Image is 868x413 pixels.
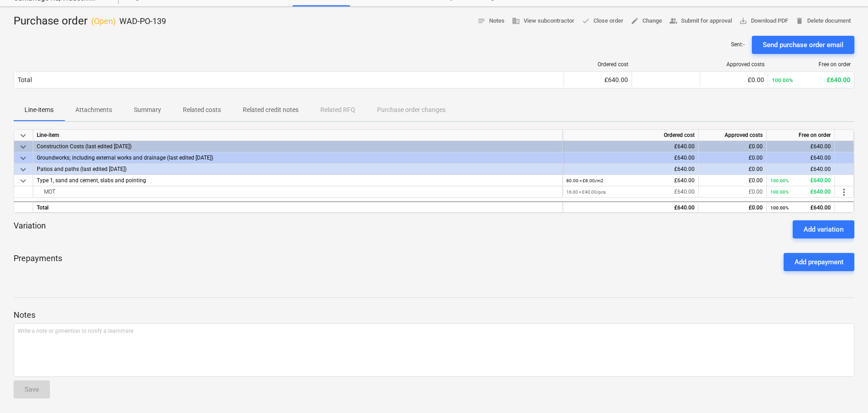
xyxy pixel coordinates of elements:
button: Close order [578,14,627,28]
p: Prepayments [14,253,62,271]
span: keyboard_arrow_down [18,153,29,164]
div: £640.00 [566,141,695,152]
div: £0.00 [702,152,763,164]
span: View subcontractor [512,16,574,26]
div: £640.00 [770,186,831,198]
p: Summary [134,105,161,115]
div: Ordered cost [568,61,628,68]
small: 16.00 × £40.00 / pcs [566,189,606,194]
p: Related costs [183,105,221,115]
span: Delete document [795,16,851,26]
span: keyboard_arrow_down [18,164,29,175]
span: Close order [582,16,623,26]
span: notes [477,17,485,25]
span: Notes [477,16,505,26]
small: 80.00 × £8.00 / m2 [566,178,603,183]
span: Download PDF [739,16,788,26]
div: Free on order [772,61,851,68]
div: £0.00 [702,186,763,198]
div: £640.00 [566,186,695,198]
span: business [512,17,520,25]
small: 100.00% [772,77,793,83]
span: Change [631,16,662,26]
span: edit [631,17,639,25]
button: Send purchase order email [752,36,854,54]
div: Ordered cost [563,130,699,141]
button: Notes [474,14,508,28]
div: Send purchase order email [763,39,843,51]
small: 100.00% [770,205,789,210]
div: £0.00 [702,164,763,175]
span: keyboard_arrow_down [18,141,29,152]
div: £640.00 [770,175,831,186]
div: Purchase order [14,14,166,29]
div: Line-item [33,130,563,141]
button: Add prepayment [784,253,854,271]
button: Download PDF [736,14,792,28]
p: Attachments [75,105,112,115]
p: Line-items [25,105,54,115]
div: Add prepayment [794,256,843,268]
button: Delete document [792,14,854,28]
div: £640.00 [566,175,695,186]
div: £640.00 [566,164,695,175]
small: 100.00% [770,189,789,194]
div: Approved costs [699,130,767,141]
span: Type 1, sand and cement, slabs and pointing [37,177,146,184]
div: Patios and paths (last edited 25 Feb 2025) [37,164,559,175]
div: MOT [37,186,559,197]
p: Sent : - [731,41,745,49]
p: Notes [14,310,854,321]
button: Submit for approval [666,14,736,28]
div: Total [18,76,32,83]
iframe: Chat Widget [823,369,868,413]
span: more_vert [839,187,849,198]
div: £640.00 [770,152,831,164]
span: save_alt [739,17,747,25]
div: £0.00 [704,76,764,83]
button: View subcontractor [508,14,578,28]
div: £640.00 [568,76,628,83]
small: 100.00% [770,178,789,183]
div: £640.00 [566,152,695,164]
span: delete [795,17,804,25]
div: £0.00 [702,202,763,214]
div: Groundworks; including external works and drainage (last edited 24 Oct 2024) [37,152,559,163]
div: £0.00 [702,141,763,152]
button: Add variation [793,220,854,238]
div: Free on order [767,130,835,141]
p: WAD-PO-139 [119,16,166,27]
span: people_alt [669,17,677,25]
p: Variation [14,220,46,238]
span: done [582,17,590,25]
div: £640.00 [770,164,831,175]
div: £640.00 [770,202,831,214]
p: ( Open ) [91,16,116,27]
span: keyboard_arrow_down [18,130,29,141]
div: £0.00 [702,175,763,186]
div: £640.00 [770,141,831,152]
span: keyboard_arrow_down [18,175,29,186]
div: Construction Costs (last edited 17 Jan 2025) [37,141,559,152]
div: £640.00 [772,76,850,83]
div: £640.00 [566,202,695,214]
div: Add variation [804,224,843,235]
div: Total [33,201,563,213]
div: Approved costs [704,61,765,68]
button: Change [627,14,666,28]
span: Submit for approval [669,16,732,26]
p: Related credit notes [243,105,299,115]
